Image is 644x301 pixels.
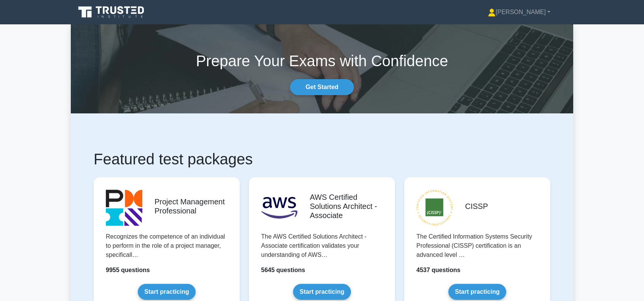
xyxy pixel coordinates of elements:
a: Start practicing [448,284,506,300]
a: Start practicing [138,284,195,300]
h1: Prepare Your Exams with Confidence [71,52,573,70]
a: Start practicing [293,284,351,300]
h1: Featured test packages [94,150,550,168]
a: Get Started [290,79,354,95]
a: [PERSON_NAME] [470,5,569,20]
